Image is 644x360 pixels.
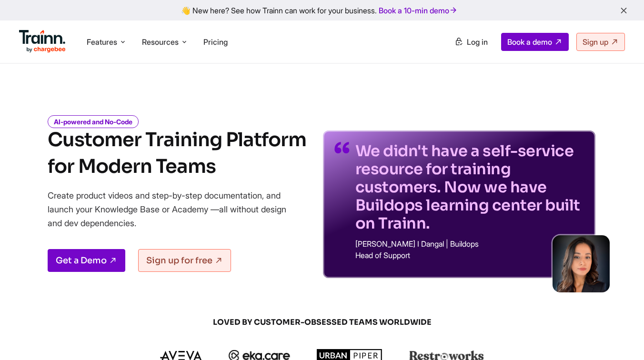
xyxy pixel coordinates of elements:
[355,251,584,259] p: Head of Support
[93,317,551,328] span: LOVED BY CUSTOMER-OBSESSED TEAMS WORLDWIDE
[142,37,179,47] span: Resources
[48,249,125,272] a: Get a Demo
[501,33,569,51] a: Book a demo
[449,33,493,50] a: Log in
[203,37,228,47] a: Pricing
[6,6,638,15] div: 👋 New here? See how Trainn can work for your business.
[334,142,350,153] img: quotes-purple.41a7099.svg
[138,249,231,272] a: Sign up for free
[355,240,584,248] p: [PERSON_NAME] I Dangal | Buildops
[576,33,625,51] a: Sign up
[87,37,117,47] span: Features
[583,37,608,47] span: Sign up
[48,115,139,128] i: AI-powered and No-Code
[507,37,552,47] span: Book a demo
[467,37,488,47] span: Log in
[19,30,66,53] img: Trainn Logo
[48,127,306,180] h1: Customer Training Platform for Modern Teams
[48,189,300,230] p: Create product videos and step-by-step documentation, and launch your Knowledge Base or Academy —...
[355,142,584,232] p: We didn't have a self-service resource for training customers. Now we have Buildops learning cent...
[377,4,460,17] a: Book a 10-min demo
[553,235,610,292] img: sabina-buildops.d2e8138.png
